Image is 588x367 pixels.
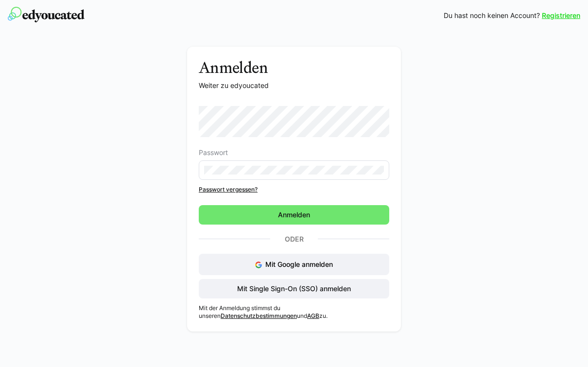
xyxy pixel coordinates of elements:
button: Anmelden [199,205,389,225]
a: AGB [307,312,319,319]
span: Mit Single Sign-On (SSO) anmelden [236,284,352,294]
img: edyoucated [8,7,85,22]
span: Anmelden [277,210,311,220]
p: Weiter zu edyoucated [199,81,389,90]
span: Passwort [199,149,228,157]
button: Mit Single Sign-On (SSO) anmelden [199,279,389,298]
span: Mit Google anmelden [265,260,333,268]
a: Datenschutzbestimmungen [221,312,297,319]
h3: Anmelden [199,58,389,77]
p: Oder [270,232,318,246]
a: Registrieren [542,11,580,20]
span: Du hast noch keinen Account? [444,11,540,20]
a: Passwort vergessen? [199,186,389,193]
button: Mit Google anmelden [199,254,389,275]
p: Mit der Anmeldung stimmst du unseren und zu. [199,304,389,320]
